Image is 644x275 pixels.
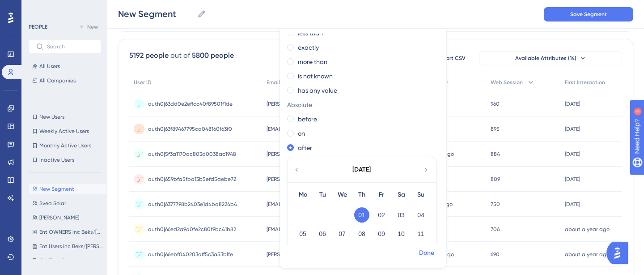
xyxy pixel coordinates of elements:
button: 10 [394,226,409,241]
button: Save Segment [544,7,633,21]
div: Tu [313,189,332,200]
button: Done [414,245,439,261]
span: 706 [491,226,500,233]
span: Weekly Active Users [39,128,89,135]
button: 04 [413,207,428,223]
time: [DATE] [565,101,580,107]
span: Svea Solar [39,200,66,207]
button: 01 [354,207,369,223]
span: Absolute [287,99,436,110]
button: 07 [335,226,350,241]
button: 08 [354,226,369,241]
time: about a year ago [565,251,610,258]
button: New Segment [29,184,106,194]
div: 5192 people [129,50,169,61]
div: Th [352,189,372,200]
div: out of [170,50,190,61]
span: [EMAIL_ADDRESS][DOMAIN_NAME] [267,125,352,133]
button: 05 [295,226,310,241]
button: Available Attributes (14) [479,51,622,65]
span: Available Attributes (14) [515,55,576,62]
span: Monthly Active Users [39,142,91,149]
button: Inactive Users [29,155,101,165]
span: [PERSON_NAME][EMAIL_ADDRESS][PERSON_NAME][DOMAIN_NAME] [267,150,378,158]
button: New [76,21,101,32]
span: [PERSON_NAME][EMAIL_ADDRESS][DOMAIN_NAME] [267,100,378,107]
span: auth0|66ebf040203aff5c3a53b1fe [148,251,233,258]
span: auth0|66ed2a9a0fe2c80f9bc41b82 [148,226,236,233]
label: after [298,142,312,153]
div: 5800 people [192,50,234,61]
span: Inactive Users [39,156,74,163]
button: All Companies [29,75,101,86]
span: New Users [39,113,64,120]
span: auth0|63dd0e2effcc40f89501f1de [148,100,233,107]
span: New [87,23,98,30]
div: [DATE] [352,164,371,175]
button: All Users [29,61,101,72]
span: auth0|6377798b2403e1d4ba8224b4 [148,201,237,208]
label: more than [298,56,327,67]
span: New Segment [39,185,74,193]
span: Save Segment [570,11,607,18]
time: about a year ago [565,226,610,232]
button: Weekly Active Users [29,126,101,137]
div: 5 [62,4,65,12]
span: Web Session [491,79,523,86]
button: 03 [394,207,409,223]
label: exactly [298,42,319,53]
label: has any value [298,85,337,96]
span: 690 [491,251,500,258]
time: [DATE] [565,126,580,132]
time: [DATE] [565,151,580,157]
span: 884 [491,150,500,158]
span: auth0|63f89467795ca048160f63f0 [148,125,232,133]
span: 750 [491,201,500,208]
button: [PERSON_NAME] [29,212,106,223]
span: 960 [491,100,500,107]
button: 09 [374,226,389,241]
button: New Users [29,112,101,122]
label: before [298,114,317,125]
span: 809 [491,176,500,183]
span: Export CSV [437,55,466,62]
button: Svea Solar [29,198,106,209]
button: Monthly Active Users [29,140,101,151]
label: on [298,128,305,139]
span: All Companies [39,77,76,84]
span: Email [267,79,280,86]
input: Segment Name [118,8,194,20]
div: We [332,189,352,200]
span: Ent OWNERS inc Beks/[PERSON_NAME] [39,228,103,236]
span: auth0|659bfa5fba13b5efd5aebe72 [148,176,236,183]
span: Need Help? [21,2,56,13]
span: auth0|5f3a1170ac803d0038ac1948 [148,150,236,158]
span: [PERSON_NAME][EMAIL_ADDRESS][DOMAIN_NAME] [267,251,378,258]
label: is not known [298,71,333,82]
time: [DATE] [565,176,580,182]
span: 895 [491,125,500,133]
time: [DATE] [565,201,580,207]
button: Ent OWNERS inc Beks/[PERSON_NAME] [29,227,106,237]
button: Ent Users inc Beks/[PERSON_NAME] [29,241,106,252]
div: Sa [391,189,411,200]
span: Done [419,248,434,258]
button: 02 [374,207,389,223]
div: Su [411,189,431,200]
input: Search [47,43,93,50]
span: All Users [39,63,60,70]
span: [EMAIL_ADDRESS][DOMAIN_NAME] [267,201,352,208]
button: 11 [413,226,428,241]
span: [EMAIL_ADDRESS][PERSON_NAME][DOMAIN_NAME] [267,226,378,233]
iframe: UserGuiding AI Assistant Launcher [606,240,633,266]
span: User ID [134,79,152,86]
span: [PERSON_NAME][EMAIL_ADDRESS][DOMAIN_NAME] [267,176,378,183]
span: Ent Users inc Beks/[PERSON_NAME] [39,243,103,250]
div: PEOPLE [29,23,47,30]
button: Go/Plus Users [29,255,106,266]
span: [PERSON_NAME] [39,214,79,221]
button: 06 [315,226,330,241]
span: First Interaction [565,79,605,86]
button: Export CSV [429,51,474,65]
